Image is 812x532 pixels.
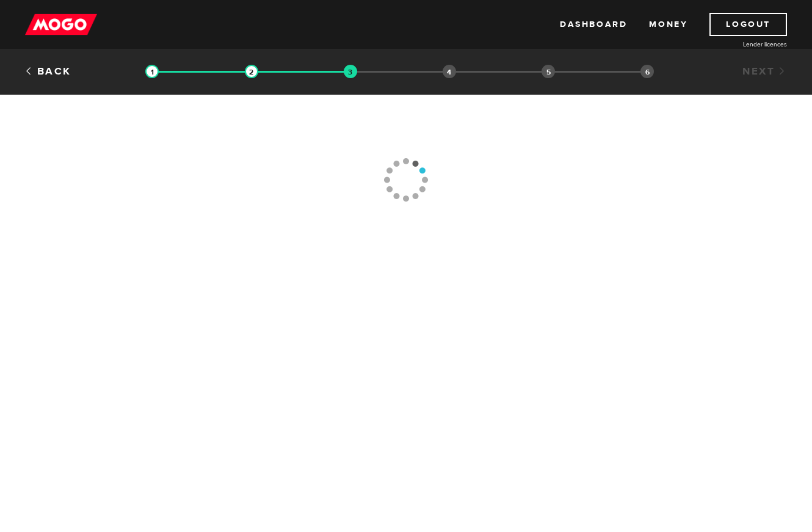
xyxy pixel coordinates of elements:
img: transparent-188c492fd9eaac0f573672f40bb141c2.gif [344,65,357,78]
a: Logout [709,13,787,36]
img: transparent-188c492fd9eaac0f573672f40bb141c2.gif [245,65,258,78]
a: Lender licences [695,40,787,49]
img: loading-colorWheel_medium.gif [383,111,429,249]
a: Dashboard [560,13,627,36]
img: mogo_logo-11ee424be714fa7cbb0f0f49df9e16ec.png [25,13,97,36]
a: Back [24,65,71,78]
a: Next [742,65,788,78]
img: transparent-188c492fd9eaac0f573672f40bb141c2.gif [145,65,159,78]
a: Money [649,13,687,36]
